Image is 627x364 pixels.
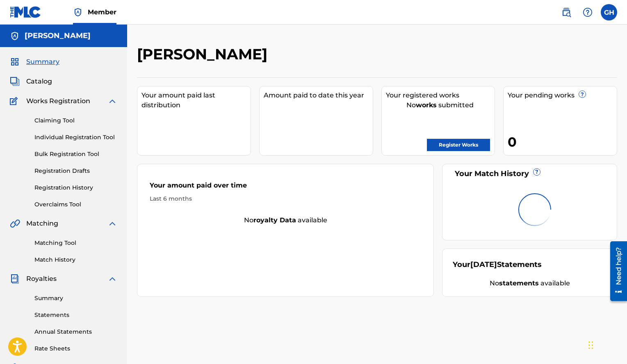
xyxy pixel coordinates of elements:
[34,239,117,247] a: Matching Tool
[73,7,83,17] img: Top Rightsholder
[26,77,52,86] span: Catalog
[579,4,596,20] div: Help
[508,90,617,100] div: Your pending works
[34,150,117,158] a: Bulk Registration Tool
[34,200,117,209] a: Overclaims Tool
[601,4,617,20] div: User Menu
[34,167,117,175] a: Registration Drafts
[583,7,593,17] img: help
[516,191,554,228] img: preloader
[604,238,627,304] iframe: Resource Center
[26,274,57,284] span: Royalties
[10,31,20,41] img: Accounts
[141,90,251,110] div: Your amount paid last distribution
[586,325,627,364] iframe: Chat Widget
[150,194,421,203] div: Last 6 months
[588,333,593,357] div: Drag
[10,96,21,106] img: Works Registration
[25,31,91,41] h5: GIANCARLO GIL
[10,219,20,228] img: Matching
[137,215,433,225] div: No available
[34,344,117,353] a: Rate Sheets
[10,57,59,67] a: SummarySummary
[427,139,490,151] a: Register Works
[10,77,20,86] img: Catalog
[579,91,586,97] span: ?
[34,311,117,319] a: Statements
[26,219,58,228] span: Matching
[107,219,117,228] img: expand
[34,255,117,264] a: Match History
[34,183,117,192] a: Registration History
[264,90,373,100] div: Amount paid to date this year
[499,279,539,287] strong: statements
[107,274,117,284] img: expand
[386,100,495,110] div: No submitted
[453,278,606,288] div: No available
[253,216,296,224] strong: royalty data
[107,96,117,106] img: expand
[508,133,617,151] div: 0
[10,57,20,67] img: Summary
[88,7,116,17] span: Member
[34,116,117,125] a: Claiming Tool
[26,96,90,106] span: Works Registration
[534,169,540,175] span: ?
[453,168,606,179] div: Your Match History
[34,294,117,303] a: Summary
[34,328,117,336] a: Annual Statements
[416,101,437,109] strong: works
[137,45,271,63] h2: [PERSON_NAME]
[26,57,59,67] span: Summary
[470,260,497,269] span: [DATE]
[561,7,571,17] img: search
[10,77,52,86] a: CatalogCatalog
[386,90,495,100] div: Your registered works
[10,6,41,18] img: MLC Logo
[10,274,20,284] img: Royalties
[150,181,421,194] div: Your amount paid over time
[558,4,575,20] a: Public Search
[34,133,117,142] a: Individual Registration Tool
[453,259,542,270] div: Your Statements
